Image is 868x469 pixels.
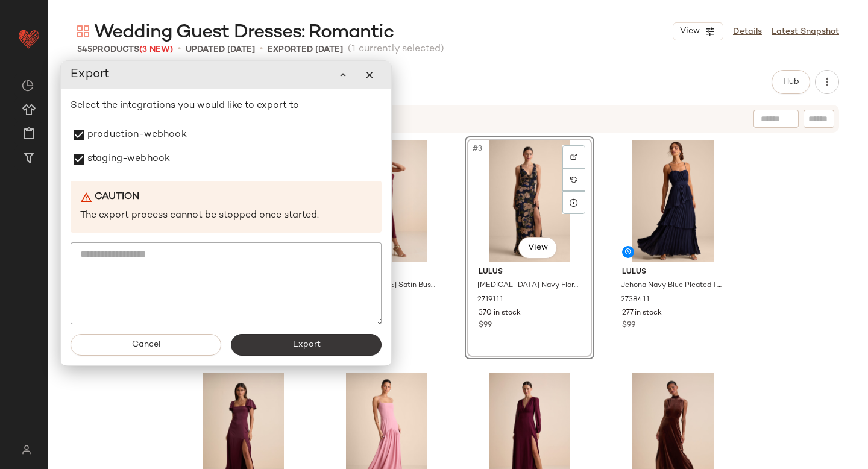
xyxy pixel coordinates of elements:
[772,70,810,94] button: Hub
[622,267,724,278] span: Lulus
[612,140,734,262] img: 13174466_2738411.jpg
[292,340,320,350] span: Export
[348,42,444,57] span: (1 currently selected)
[772,25,839,38] a: Latest Snapshot
[87,147,170,171] label: staging-webhook
[260,42,263,57] span: •
[622,320,635,331] span: $99
[80,209,372,223] p: The export process cannot be stopped once started.
[733,25,762,38] a: Details
[95,190,139,204] b: Caution
[77,25,89,37] img: svg%3e
[131,340,160,350] span: Cancel
[527,243,548,253] span: View
[87,123,187,147] label: production-webhook
[782,77,799,87] span: Hub
[621,280,723,291] span: Jehona Navy Blue Pleated Tiered Maxi Dress
[622,308,662,319] span: 277 in stock
[71,334,221,356] button: Cancel
[77,45,92,54] span: 545
[186,43,255,56] p: updated [DATE]
[621,295,650,306] span: 2738411
[77,43,173,56] div: Products
[17,27,41,51] img: heart_red.DM2ytmEG.svg
[570,153,577,160] img: svg%3e
[94,20,394,45] span: Wedding Guest Dresses: Romantic
[477,280,579,291] span: [MEDICAL_DATA] Navy Floral Mesh Cowl Neck Maxi Dress
[71,99,382,113] p: Select the integrations you would like to export to
[477,295,503,306] span: 2719111
[71,65,110,84] span: Export
[139,45,173,54] span: (3 New)
[22,80,34,92] img: svg%3e
[469,140,590,262] img: 2719111_02_front_2025-09-11.jpg
[518,237,557,259] button: View
[178,42,181,57] span: •
[570,176,577,183] img: svg%3e
[268,43,343,56] p: Exported [DATE]
[14,445,38,455] img: svg%3e
[471,143,485,155] span: #3
[673,22,723,40] button: View
[679,27,700,36] span: View
[231,334,382,356] button: Export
